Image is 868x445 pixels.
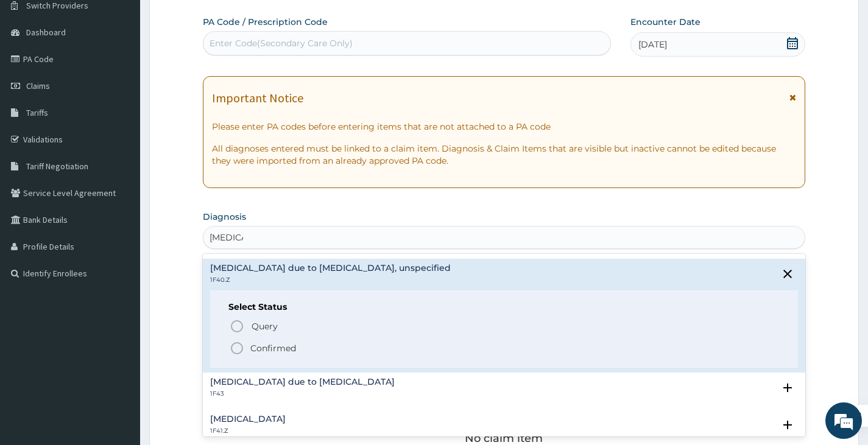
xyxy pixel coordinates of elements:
label: Encounter Date [630,16,700,28]
div: Enter Code(Secondary Care Only) [210,37,353,49]
span: We're online! [71,141,168,264]
h4: [MEDICAL_DATA] due to [MEDICAL_DATA] [210,377,395,387]
p: 1F41.Z [210,427,286,435]
label: PA Code / Prescription Code [203,16,328,28]
div: Minimize live chat window [200,6,229,35]
span: Dashboard [26,27,66,38]
h6: Select Status [228,303,780,312]
img: d_794563401_company_1708531726252_794563401 [23,61,49,91]
label: Diagnosis [203,211,246,223]
span: [DATE] [638,38,667,51]
p: Please enter PA codes before entering items that are not attached to a PA code [212,121,796,133]
p: 1F40.Z [210,276,451,284]
i: close select status [780,267,795,281]
span: Tariff Negotiation [26,161,88,172]
span: Tariffs [26,107,48,118]
i: open select status [780,380,795,395]
h4: [MEDICAL_DATA] [210,415,286,424]
i: open select status [780,418,795,432]
h1: Important Notice [212,91,303,105]
textarea: Type your message and hit 'Enter' [6,307,232,349]
i: status option query [230,319,244,334]
i: status option filled [230,341,244,356]
p: 1F43 [210,390,395,398]
p: All diagnoses entered must be linked to a claim item. Diagnosis & Claim Items that are visible bu... [212,142,796,167]
h4: [MEDICAL_DATA] due to [MEDICAL_DATA], unspecified [210,264,451,273]
span: Query [252,320,278,332]
p: Confirmed [250,342,296,354]
div: Chat with us now [63,68,205,84]
span: Claims [26,80,50,91]
p: No claim item [465,432,543,444]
